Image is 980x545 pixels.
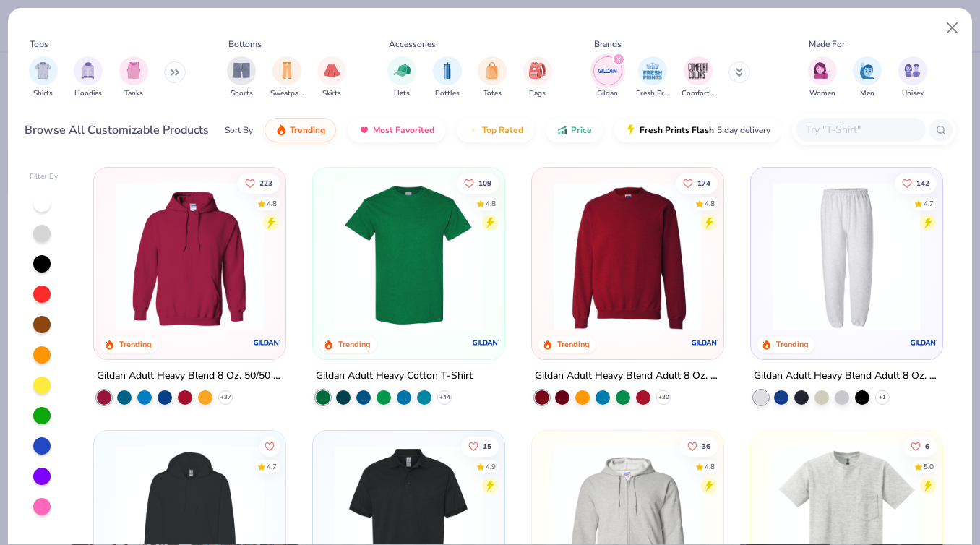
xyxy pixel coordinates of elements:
[594,38,622,51] div: Brands
[252,328,281,357] img: Gildan logo
[97,367,283,385] div: Gildan Adult Heavy Blend 8 Oz. 50/50 Hooded Sweatshirt
[658,393,669,402] span: + 30
[327,182,490,330] img: db319196-8705-402d-8b46-62aaa07ed94f
[228,38,262,51] div: Bottoms
[238,173,280,193] button: Like
[925,442,929,450] span: 6
[853,56,882,99] div: filter for Men
[808,56,837,99] button: filter button
[461,436,499,456] button: Like
[486,461,496,472] div: 4.9
[74,88,102,99] span: Hoodies
[625,124,637,136] img: flash.gif
[705,198,715,209] div: 4.8
[394,88,410,99] span: Hats
[387,56,416,99] button: filter button
[124,88,143,99] span: Tanks
[765,182,928,330] img: 13b9c606-79b1-4059-b439-68fabb1693f9
[529,62,545,79] img: Bags Image
[227,56,256,99] button: filter button
[483,88,502,99] span: Totes
[895,173,937,193] button: Like
[697,179,710,186] span: 174
[546,118,603,142] button: Price
[593,56,622,99] button: filter button
[483,442,491,450] span: 15
[708,182,871,330] img: 4c43767e-b43d-41ae-ac30-96e6ebada8dd
[30,171,59,182] div: Filter By
[108,182,271,330] img: 01756b78-01f6-4cc6-8d8a-3c30c1a0c8ac
[457,173,499,193] button: Like
[322,88,341,99] span: Skirts
[387,56,416,99] div: filter for Hats
[389,38,436,51] div: Accessories
[860,88,874,99] span: Men
[80,62,96,79] img: Hoodies Image
[571,124,592,136] span: Price
[809,38,845,51] div: Made For
[636,56,669,99] button: filter button
[490,182,653,330] img: c7959168-479a-4259-8c5e-120e54807d6b
[898,56,927,99] button: filter button
[433,56,462,99] div: filter for Bottles
[33,88,53,99] span: Shirts
[682,56,715,99] button: filter button
[231,88,253,99] span: Shorts
[804,121,916,138] input: Try "T-Shirt"
[260,179,273,186] span: 223
[373,124,434,136] span: Most Favorited
[119,56,148,99] button: filter button
[478,56,507,99] div: filter for Totes
[597,60,619,82] img: Gildan Image
[597,88,618,99] span: Gildan
[640,124,714,136] span: Fresh Prints Flash
[74,56,103,99] div: filter for Hoodies
[853,56,882,99] button: filter button
[348,118,445,142] button: Most Favorited
[126,62,142,79] img: Tanks Image
[682,56,715,99] div: filter for Comfort Colors
[279,62,295,79] img: Sweatpants Image
[614,118,781,142] button: Fresh Prints Flash5 day delivery
[859,62,875,79] img: Men Image
[439,393,450,402] span: + 44
[233,62,250,79] img: Shorts Image
[676,173,718,193] button: Like
[529,88,546,99] span: Bags
[316,367,473,385] div: Gildan Adult Heavy Cotton T-Shirt
[260,436,280,456] button: Like
[898,56,927,99] div: filter for Unisex
[717,122,770,139] span: 5 day delivery
[690,328,719,357] img: Gildan logo
[468,124,479,136] img: TopRated.gif
[939,14,966,42] button: Close
[317,56,346,99] div: filter for Skirts
[642,60,663,82] img: Fresh Prints Image
[902,88,924,99] span: Unisex
[25,121,209,139] div: Browse All Customizable Products
[433,56,462,99] button: filter button
[809,88,835,99] span: Women
[267,198,278,209] div: 4.8
[29,56,58,99] button: filter button
[317,56,346,99] button: filter button
[220,393,231,402] span: + 37
[904,62,921,79] img: Unisex Image
[394,62,411,79] img: Hats Image
[680,436,718,456] button: Like
[924,198,934,209] div: 4.7
[30,38,48,51] div: Tops
[523,56,552,99] button: filter button
[535,367,721,385] div: Gildan Adult Heavy Blend Adult 8 Oz. 50/50 Fleece Crew
[808,56,837,99] div: filter for Women
[270,56,304,99] div: filter for Sweatpants
[270,56,304,99] button: filter button
[457,118,534,142] button: Top Rated
[270,88,304,99] span: Sweatpants
[35,62,51,79] img: Shirts Image
[523,56,552,99] div: filter for Bags
[546,182,709,330] img: c7b025ed-4e20-46ac-9c52-55bc1f9f47df
[702,442,710,450] span: 36
[74,56,103,99] button: filter button
[687,60,709,82] img: Comfort Colors Image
